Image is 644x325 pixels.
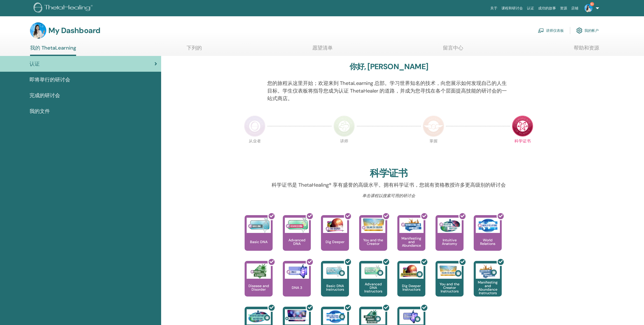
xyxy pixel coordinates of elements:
a: 店铺 [569,4,580,13]
img: Intuitive Anatomy [438,218,462,233]
p: 讲师 [333,139,355,160]
p: World Relations [474,238,502,245]
img: Basic DNA Instructors [323,263,347,279]
p: 科学证书 [512,139,533,160]
img: Advanced DNA [285,218,309,233]
img: Dig Deeper Instructors [399,263,424,279]
p: Disease and Disorder [245,284,273,291]
p: You and the Creator Instructors [436,282,464,293]
a: 讲师仪表板 [538,25,564,36]
img: You and the Creator Instructors [438,263,462,279]
span: 完成的研讨会 [30,92,60,99]
span: 9+ [590,2,594,6]
a: 课程和研讨会 [499,4,525,13]
a: 成功的故事 [536,4,558,13]
img: World Relations [476,218,500,233]
a: Advanced DNA Instructors Advanced DNA Instructors [359,261,387,307]
a: You and the Creator You and the Creator [359,215,387,261]
a: Basic DNA Basic DNA [245,215,273,261]
a: Manifesting and Abundance Instructors Manifesting and Abundance Instructors [474,261,502,307]
img: Disease and Disorder Instructors [361,309,385,324]
a: 资源 [558,4,569,13]
span: 我的文件 [30,107,50,115]
a: Manifesting and Abundance Manifesting and Abundance [397,215,425,261]
p: 掌握 [423,139,444,160]
img: DNA 3 Instructors [399,309,424,324]
a: World Relations World Relations [474,215,502,261]
a: Dig Deeper Dig Deeper [321,215,349,261]
img: Manifesting and Abundance [399,218,424,233]
img: Dig Deeper [323,218,347,233]
p: Basic DNA Instructors [321,284,349,291]
img: Disease and Disorder [247,263,271,279]
p: 从业者 [244,139,265,160]
a: DNA 3 DNA 3 [283,261,311,307]
a: 关于 [488,4,499,13]
img: Instructor [333,115,355,137]
img: World Relations Instructors [323,309,347,324]
img: Master [423,115,444,137]
a: 愿望清单 [312,45,333,55]
a: Advanced DNA Advanced DNA [283,215,311,261]
a: 认证 [525,4,536,13]
p: Manifesting and Abundance [397,237,425,247]
img: Manifesting and Abundance Instructors [476,263,500,279]
a: Intuitive Anatomy Intuitive Anatomy [436,215,464,261]
p: Dig Deeper [324,240,346,244]
span: 即将举行的研讨会 [30,76,70,83]
img: default.jpg [584,4,593,12]
p: 科学证书是 ThetaHealing® 享有盛誉的高级水平。拥有科学证书，您就有资格教授许多更高级别的研讨会 [267,181,510,189]
img: logo.png [34,3,94,14]
a: 帮助和资源 [574,45,599,55]
p: Advanced DNA [283,238,311,245]
h3: 你好, [PERSON_NAME] [349,62,428,71]
img: default.jpg [30,22,46,39]
img: DNA 3 [285,263,309,279]
img: chalkboard-teacher.svg [538,28,544,33]
img: Intuitive Anatomy Instructors [247,309,271,324]
img: cog.svg [576,26,582,35]
img: Practitioner [244,115,265,137]
span: 认证 [30,60,40,68]
a: Dig Deeper Instructors Dig Deeper Instructors [397,261,425,307]
img: Intuitive Child In Me Instructors [285,309,309,322]
img: You and the Creator [361,218,385,232]
img: Advanced DNA Instructors [361,263,385,279]
a: 我的帐户 [576,25,599,36]
h2: 科学证书 [370,168,408,179]
p: Advanced DNA Instructors [359,282,387,293]
a: You and the Creator Instructors You and the Creator Instructors [436,261,464,307]
a: 我的 ThetaLearning [30,45,76,56]
p: 单击课程以搜索可用的研讨会 [267,193,510,199]
p: Manifesting and Abundance Instructors [474,280,502,295]
a: 留言中心 [443,45,463,55]
p: 您的旅程从这里开始；欢迎来到 ThetaLearning 总部。学习世界知名的技术，向您展示如何发现自己的人生目标。学生仪表板将指导您成为认证 ThetaHealer 的道路，并成为您寻找在各个... [267,79,510,102]
a: 下列的 [187,45,202,55]
p: Dig Deeper Instructors [397,284,425,291]
a: Basic DNA Instructors Basic DNA Instructors [321,261,349,307]
img: Basic DNA [247,218,271,233]
h3: My Dashboard [48,26,100,35]
p: You and the Creator [359,238,387,245]
p: Intuitive Anatomy [436,238,464,245]
a: Disease and Disorder Disease and Disorder [245,261,273,307]
img: Certificate of Science [512,115,533,137]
